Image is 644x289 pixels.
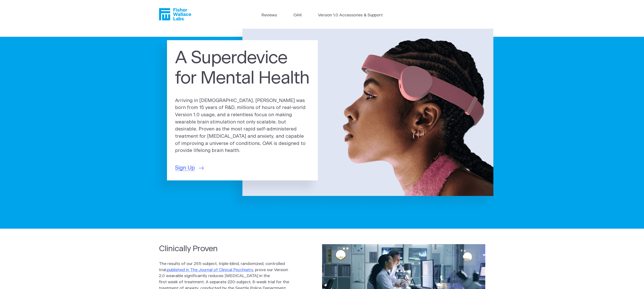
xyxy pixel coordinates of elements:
a: Fisher Wallace [159,8,191,20]
h2: Clinically Proven [159,243,289,254]
span: Sign Up [175,164,195,172]
a: published in The Journal of Clinical Psychiatry [167,268,253,272]
a: Version 1.0 Accessories & Support [318,12,383,18]
a: Sign Up [175,164,204,172]
h1: A Superdevice for Mental Health [175,48,310,89]
a: OAK [293,12,302,18]
a: Reviews [261,12,277,18]
p: Arriving in [DEMOGRAPHIC_DATA], [PERSON_NAME] was born from 15 years of R&D, millions of hours of... [175,97,310,154]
